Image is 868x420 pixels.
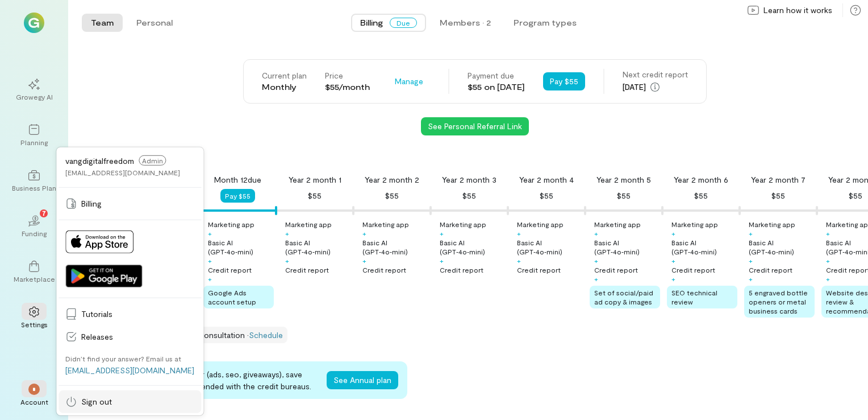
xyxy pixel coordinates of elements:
div: Marketing app [517,220,564,229]
div: Current plan [262,70,307,81]
div: + [208,274,212,283]
img: Download on App Store [65,230,133,253]
div: Credit report [594,265,638,274]
button: See Annual plan [327,371,398,389]
div: $55 on [DATE] [468,81,525,93]
div: Year 2 month 6 [674,174,728,186]
div: Basic AI (GPT‑4o‑mini) [440,238,506,256]
div: + [671,274,675,283]
div: + [208,256,212,265]
div: Marketing app [749,220,795,229]
button: Team [82,14,123,32]
div: Planning [20,138,48,147]
div: Funding [22,229,47,238]
div: Basic AI (GPT‑4o‑mini) [285,238,351,256]
a: Marketplace [14,252,55,293]
div: Business Plan [12,183,56,192]
span: Tutorials [81,308,194,320]
div: Marketing app [440,220,486,229]
div: + [285,229,289,238]
span: Admin [139,155,166,166]
span: Google Ads account setup [208,289,256,306]
button: Members · 2 [431,14,500,32]
div: Marketing app [362,220,409,229]
span: Billing [360,17,383,28]
div: Year 2 month 7 [751,174,806,186]
a: Growegy AI [14,69,55,110]
a: Schedule [249,330,283,340]
div: + [285,256,289,265]
span: Sign out [81,396,194,407]
div: $55 [385,189,399,203]
div: Credit report [285,265,329,274]
a: Planning [14,115,55,156]
div: + [208,229,212,238]
div: + [362,256,366,265]
button: Personal [127,14,182,32]
span: SEO technical review [671,289,717,306]
span: Set of social/paid ad copy & images [594,289,653,306]
button: Pay $55 [543,72,585,90]
span: Due [390,18,417,28]
div: + [749,274,753,283]
div: + [594,256,598,265]
div: $55 [849,189,862,203]
div: Manage [388,72,430,90]
div: Year 2 month 5 [596,174,651,186]
div: + [594,274,598,283]
div: + [362,229,366,238]
div: + [440,229,444,238]
img: Get it on Google Play [65,265,142,287]
div: Basic AI (GPT‑4o‑mini) [517,238,583,256]
div: Credit report [440,265,483,274]
span: Releases [81,331,194,343]
div: [EMAIL_ADDRESS][DOMAIN_NAME] [65,168,180,177]
div: + [517,229,521,238]
div: $55 [771,189,785,203]
span: 7 [42,208,46,218]
button: Program types [504,14,586,32]
span: Learn how it works [763,5,832,16]
div: + [749,229,753,238]
div: Credit report [749,265,792,274]
div: + [826,274,830,283]
div: Year 2 month 2 [365,174,419,186]
div: Credit report [517,265,561,274]
div: [DATE] [623,80,688,94]
div: Marketplace [14,274,55,283]
div: Basic AI (GPT‑4o‑mini) [749,238,815,256]
div: Year 2 month 3 [442,174,496,186]
div: Growegy AI [16,92,53,101]
div: Marketing app [285,220,332,229]
div: $55 [308,189,322,203]
div: $55 [462,189,476,203]
button: BillingDue [351,14,426,32]
div: + [517,256,521,265]
div: + [671,229,675,238]
div: Marketing app [594,220,641,229]
a: Billing [59,192,201,215]
div: + [826,256,830,265]
div: Monthly [262,81,307,93]
span: 5 engraved bottle openers or metal business cards [749,289,808,315]
span: Manage [395,76,423,87]
span: vangdigitalfreedom [65,155,134,165]
div: Basic AI (GPT‑4o‑mini) [594,238,660,256]
div: Year 2 month 4 [519,174,574,186]
div: $55 [694,189,708,203]
div: Plan benefits [82,154,863,165]
div: Marketing app [671,220,718,229]
div: Price [325,70,370,81]
a: Funding [14,206,55,247]
button: Pay $55 [220,189,255,203]
div: $55/month [325,81,370,93]
div: Payment due [468,70,525,81]
div: Credit report [208,265,252,274]
a: Releases [59,326,201,348]
a: Sign out [59,390,201,413]
div: Marketing app [208,220,254,229]
div: + [594,229,598,238]
div: Settings [21,320,48,329]
a: Business Plan [14,160,55,201]
div: Basic AI (GPT‑4o‑mini) [208,238,274,256]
